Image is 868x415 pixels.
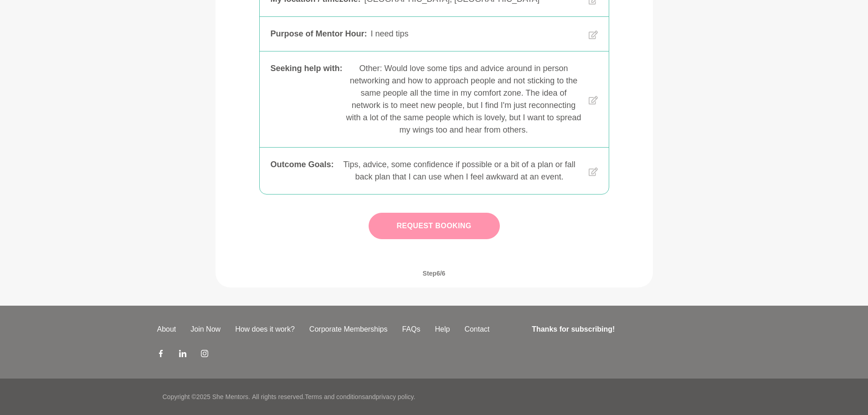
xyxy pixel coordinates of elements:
[179,349,186,360] a: LinkedIn
[457,324,497,335] a: Contact
[150,324,184,335] a: About
[183,324,228,335] a: Join Now
[395,324,427,335] a: FAQs
[369,213,500,239] button: Request Booking
[346,62,581,136] div: Other: Would love some tips and advice around in person networking and how to approach people and...
[412,259,457,287] span: Step 6 / 6
[228,324,302,335] a: How does it work?
[271,28,367,40] div: Purpose of Mentor Hour :
[338,159,581,183] div: Tips, advice, some confidence if possible or a bit of a plan or fall back plan that I can use whe...
[157,349,164,360] a: Facebook
[201,349,208,360] a: Instagram
[163,392,250,402] p: Copyright © 2025 She Mentors .
[532,324,705,335] h4: Thanks for subscribing!
[302,324,395,335] a: Corporate Memberships
[427,324,457,335] a: Help
[305,393,365,400] a: Terms and conditions
[376,393,414,400] a: privacy policy
[371,28,581,40] div: I need tips
[271,159,334,183] div: Outcome Goals :
[271,62,343,136] div: Seeking help with :
[252,392,415,402] p: All rights reserved. and .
